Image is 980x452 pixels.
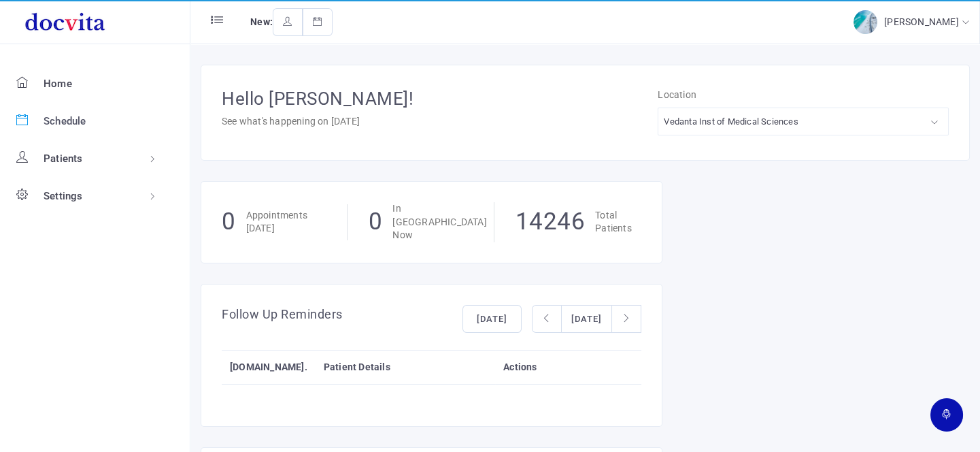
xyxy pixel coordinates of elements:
[246,209,307,236] p: Appointments [DATE]
[44,78,72,90] span: Home
[222,112,658,131] p: See what's happening on [DATE]
[44,190,83,202] span: Settings
[250,16,273,27] span: New:
[516,204,586,240] h1: 14246
[222,305,343,335] h4: Follow Up Reminders
[462,305,522,334] button: [DATE]
[392,202,493,242] p: In [GEOGRAPHIC_DATA] Now
[854,10,877,34] img: img-2.jpg
[222,86,658,112] h1: Hello [PERSON_NAME]!
[222,351,316,385] th: [DOMAIN_NAME].
[664,114,798,129] div: Vedanta Inst of Medical Sciences
[222,204,236,240] h1: 0
[884,16,962,27] span: [PERSON_NAME]
[595,209,632,236] p: Total Patients
[561,305,612,334] button: [DATE]
[369,204,383,240] h1: 0
[44,115,86,127] span: Schedule
[658,86,949,104] p: Location
[44,152,83,165] span: Patients
[495,351,641,385] th: Actions
[316,351,495,385] th: Patient Details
